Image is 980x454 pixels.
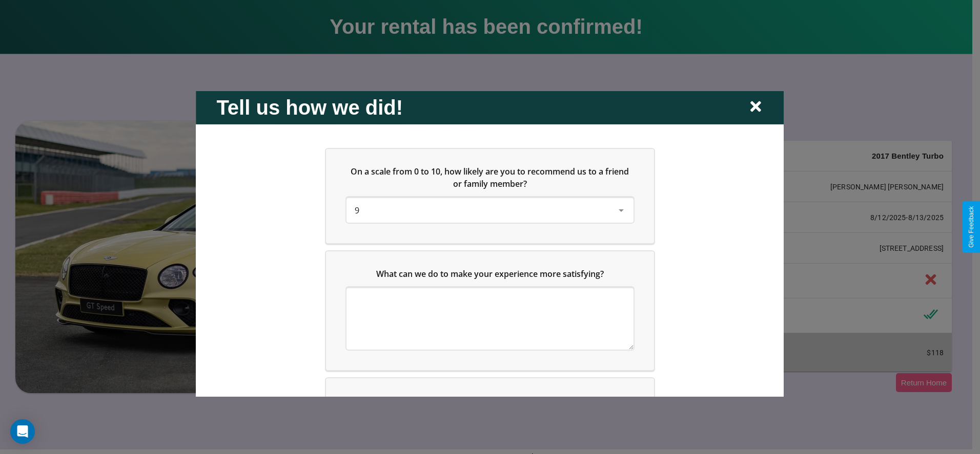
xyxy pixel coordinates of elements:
h2: Tell us how we did! [216,96,403,119]
div: Open Intercom Messenger [10,419,35,444]
h5: On a scale from 0 to 10, how likely are you to recommend us to a friend or family member? [346,165,634,189]
span: On a scale from 0 to 10, how likely are you to recommend us to a friend or family member? [351,165,631,189]
span: Which of the following features do you value the most in a vehicle? [357,395,617,406]
span: What can we do to make your experience more satisfying? [376,268,604,279]
div: On a scale from 0 to 10, how likely are you to recommend us to a friend or family member? [326,148,654,243]
div: On a scale from 0 to 10, how likely are you to recommend us to a friend or family member? [346,198,634,222]
span: 9 [355,204,359,215]
div: Give Feedback [968,206,975,248]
